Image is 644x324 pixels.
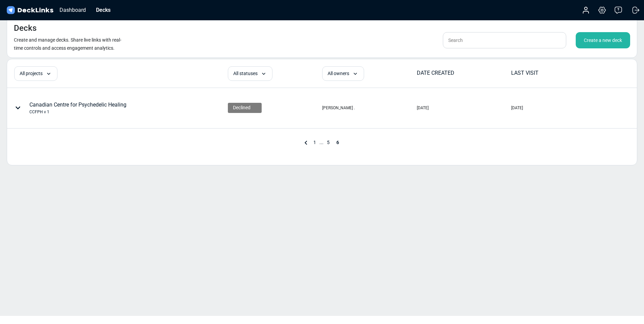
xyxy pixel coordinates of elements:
div: CCFPH v 1 [29,109,126,115]
div: All owners [322,66,364,81]
div: [DATE] [417,105,429,111]
div: LAST VISIT [511,69,605,77]
span: ... [319,140,324,145]
span: 6 [333,140,342,145]
div: All projects [14,66,57,81]
div: Canadian Centre for Psychedelic Healing [29,101,126,115]
input: Search [443,32,566,48]
img: DeckLinks [5,5,54,15]
div: Create a new deck [576,32,630,48]
span: Declined [233,104,251,111]
div: All statuses [228,66,272,81]
div: Dashboard [56,6,89,14]
small: Create and manage decks. Share live links with real-time controls and access engagement analytics. [14,37,121,51]
div: [DATE] [511,105,523,111]
div: DATE CREATED [417,69,510,77]
span: 1 [310,140,319,145]
div: Decks [93,6,114,14]
span: 5 [324,140,333,145]
h4: Decks [14,23,37,33]
div: [PERSON_NAME] . [322,105,355,111]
